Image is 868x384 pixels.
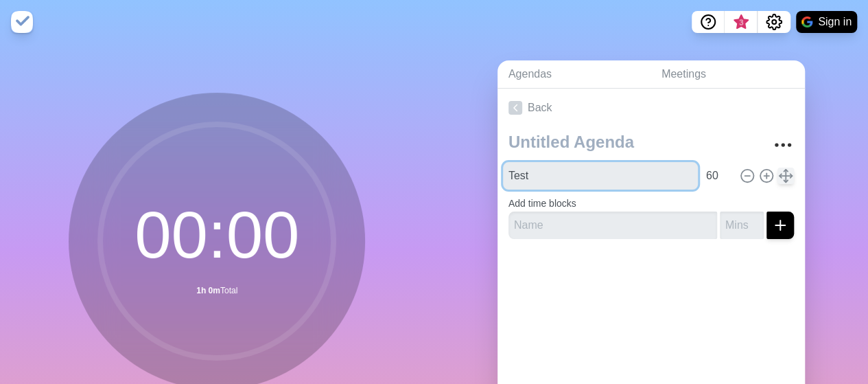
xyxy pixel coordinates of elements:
a: Meetings [650,60,805,89]
button: Sign in [796,11,857,33]
span: 3 [736,17,747,28]
button: Help [692,11,725,33]
label: Add time blocks [508,198,576,209]
button: More [769,131,797,159]
a: Agendas [497,60,650,89]
input: Name [503,162,698,190]
img: timeblocks logo [11,11,33,33]
input: Mins [701,162,734,190]
button: What’s new [725,11,758,33]
button: Settings [758,11,790,33]
img: google logo [801,16,812,27]
input: Mins [720,212,764,239]
input: Name [508,212,717,239]
a: Back [497,89,805,127]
